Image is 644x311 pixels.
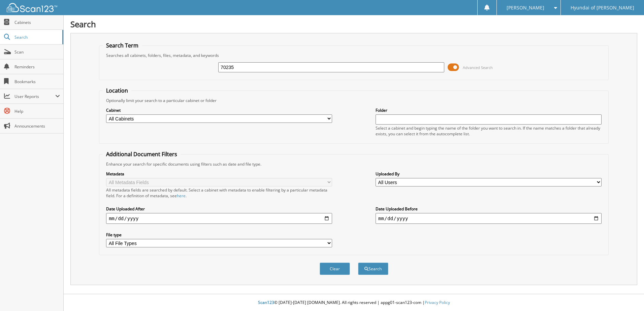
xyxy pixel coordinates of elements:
span: Hyundai of [PERSON_NAME] [571,6,634,10]
h1: Search [70,19,637,30]
span: Scan [14,49,60,55]
div: Optionally limit your search to a particular cabinet or folder [103,98,605,103]
div: Enhance your search for specific documents using filters such as date and file type. [103,161,605,167]
legend: Search Term [103,42,142,49]
span: Advanced Search [463,65,493,70]
span: Search [14,34,59,40]
span: Reminders [14,64,60,70]
div: Searches all cabinets, folders, files, metadata, and keywords [103,53,605,58]
span: Scan123 [258,300,274,305]
legend: Location [103,87,131,94]
label: Uploaded By [376,171,602,177]
span: [PERSON_NAME] [507,6,544,10]
span: Cabinets [14,20,60,25]
label: Metadata [106,171,332,177]
span: User Reports [14,94,55,99]
label: Cabinet [106,107,332,113]
label: Folder [376,107,602,113]
span: Announcements [14,123,60,129]
span: Help [14,108,60,114]
span: Bookmarks [14,79,60,84]
iframe: Chat Widget [610,279,644,311]
label: File type [106,232,332,238]
div: All metadata fields are searched by default. Select a cabinet with metadata to enable filtering b... [106,187,332,199]
div: © [DATE]-[DATE] [DOMAIN_NAME]. All rights reserved | appg01-scan123-com | [64,295,644,311]
a: here [177,193,186,199]
input: end [376,213,602,224]
button: Search [358,263,388,275]
label: Date Uploaded After [106,206,332,212]
legend: Additional Document Filters [103,150,181,158]
input: start [106,213,332,224]
a: Privacy Policy [425,300,450,305]
img: scan123-logo-white.svg [7,3,57,12]
button: Clear [320,263,350,275]
label: Date Uploaded Before [376,206,602,212]
div: Select a cabinet and begin typing the name of the folder you want to search in. If the name match... [376,125,602,137]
